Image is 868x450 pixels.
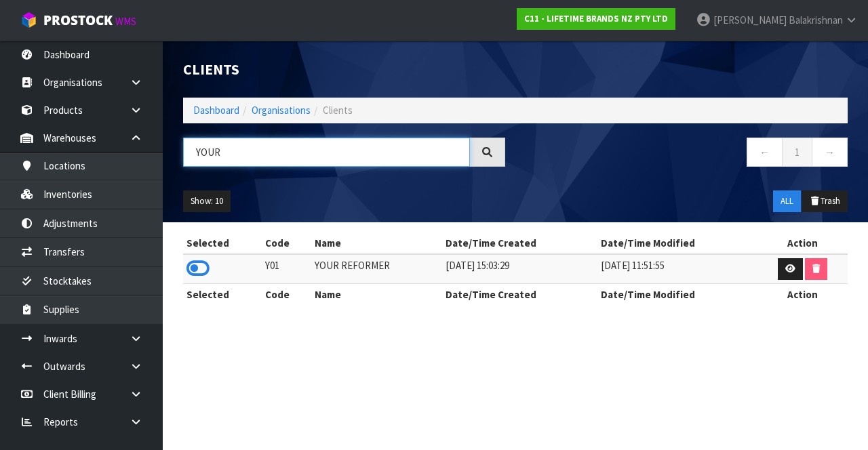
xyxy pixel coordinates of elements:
[115,15,136,28] small: WMS
[43,12,113,29] span: ProStock
[758,283,848,305] th: Action
[262,232,311,254] th: Code
[747,138,783,167] a: ←
[262,283,311,305] th: Code
[183,232,262,254] th: Selected
[802,190,848,212] button: Trash
[183,138,470,167] input: Search organisations
[311,254,442,283] td: YOUR REFORMER
[597,254,758,283] td: [DATE] 11:51:55
[442,283,597,305] th: Date/Time Created
[526,138,848,171] nav: Page navigation
[517,8,675,30] a: C11 - LIFETIME BRANDS NZ PTY LTD
[262,254,311,283] td: Y01
[193,104,239,117] a: Dashboard
[782,138,812,167] a: 1
[597,283,758,305] th: Date/Time Modified
[20,12,37,28] img: cube-alt.png
[183,190,231,212] button: Show: 10
[524,13,668,24] strong: C11 - LIFETIME BRANDS NZ PTY LTD
[713,14,787,26] span: [PERSON_NAME]
[812,138,848,167] a: →
[311,232,442,254] th: Name
[442,232,597,254] th: Date/Time Created
[773,190,801,212] button: ALL
[183,61,505,77] h1: Clients
[252,104,311,117] a: Organisations
[758,232,848,254] th: Action
[311,283,442,305] th: Name
[789,14,843,26] span: Balakrishnan
[442,254,597,283] td: [DATE] 15:03:29
[183,283,262,305] th: Selected
[597,232,758,254] th: Date/Time Modified
[323,104,353,117] span: Clients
